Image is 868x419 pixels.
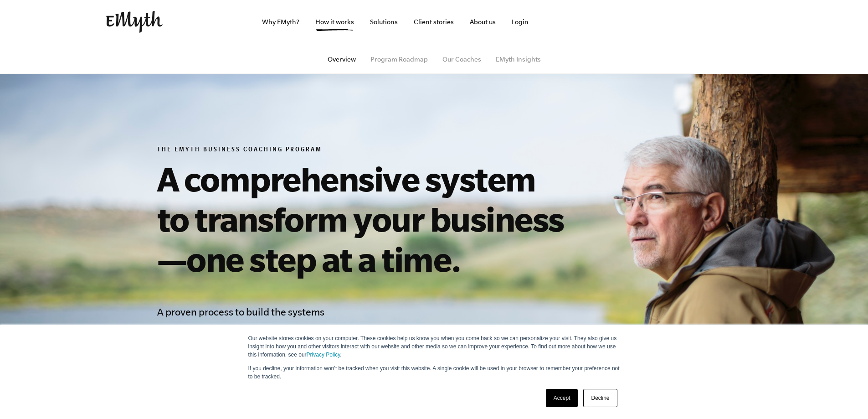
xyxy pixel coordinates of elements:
[442,56,481,63] a: Our Coaches
[106,11,163,33] img: EMyth
[248,334,620,359] p: Our website stores cookies on your computer. These cookies help us know you when you come back so...
[667,12,762,32] iframe: Embedded CTA
[566,12,662,32] iframe: Embedded CTA
[157,304,332,402] h4: A proven process to build the systems your business needs to grow—and the dedicated mentor you ne...
[496,56,541,63] a: EMyth Insights
[370,56,428,63] a: Program Roadmap
[157,146,573,155] h6: The EMyth Business Coaching Program
[248,364,620,381] p: If you decline, your information won’t be tracked when you visit this website. A single cookie wi...
[583,389,617,407] a: Decline
[157,159,573,279] h1: A comprehensive system to transform your business—one step at a time.
[328,56,356,63] a: Overview
[546,389,578,407] a: Accept
[307,352,340,358] a: Privacy Policy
